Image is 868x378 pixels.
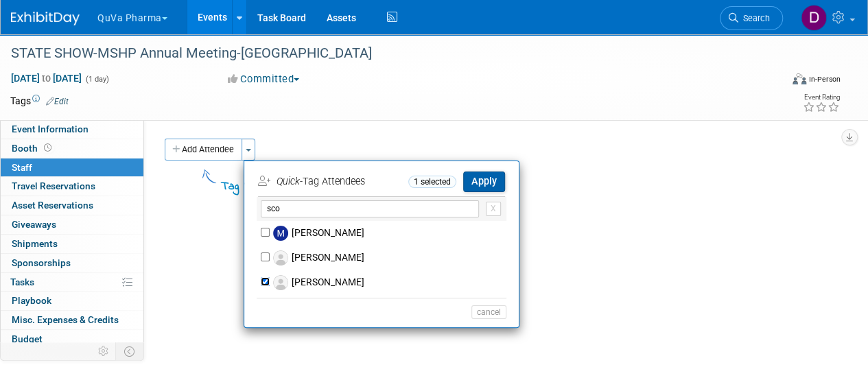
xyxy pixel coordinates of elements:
[1,196,143,215] a: Asset Reservations
[463,172,505,191] button: Apply
[6,41,770,66] div: STATE SHOW-MSHP Annual Meeting-[GEOGRAPHIC_DATA]
[116,342,144,360] td: Toggle Event Tabs
[10,276,34,287] span: Tasks
[1,177,143,196] a: Travel Reservations
[1,254,143,272] a: Sponsorships
[165,139,242,161] button: Add Attendee
[1,139,143,158] a: Booth
[1,292,143,310] a: Playbook
[808,74,841,84] div: In-Person
[803,94,840,101] div: Event Rating
[1,215,143,234] a: Giveaways
[11,12,80,25] img: ExhibitDay
[719,71,841,92] div: Event Format
[273,226,288,241] img: M.jpg
[12,219,56,230] span: Giveaways
[270,270,511,295] label: [PERSON_NAME]
[41,143,54,153] span: Booth not reserved yet
[486,202,501,216] button: X
[40,73,53,84] span: to
[92,342,116,360] td: Personalize Event Tab Strip
[720,6,783,30] a: Search
[12,143,54,154] span: Booth
[1,330,143,349] a: Budget
[270,246,511,270] label: [PERSON_NAME]
[12,333,43,344] span: Budget
[1,235,143,253] a: Shipments
[738,13,770,23] span: Search
[221,177,467,196] div: Tag People
[273,275,288,290] img: Associate-Profile-5.png
[12,200,93,211] span: Asset Reservations
[84,75,109,84] span: (1 day)
[10,72,82,84] span: [DATE] [DATE]
[1,311,143,329] a: Misc. Expenses & Credits
[270,221,511,246] label: [PERSON_NAME]
[408,176,456,188] span: 1 selected
[223,72,305,86] button: Committed
[1,120,143,139] a: Event Information
[261,200,479,217] input: Search
[1,273,143,292] a: Tasks
[12,238,58,249] span: Shipments
[12,295,51,306] span: Playbook
[273,250,288,265] img: Associate-Profile-5.png
[12,123,89,134] span: Event Information
[793,73,806,84] img: Format-Inperson.png
[1,158,143,177] a: Staff
[277,176,300,187] i: Quick
[12,314,119,325] span: Misc. Expenses & Credits
[12,180,95,191] span: Travel Reservations
[258,171,405,193] td: -Tag Attendees
[46,97,69,106] a: Edit
[10,94,69,108] td: Tags
[12,257,71,268] span: Sponsorships
[471,305,506,319] button: cancel
[12,162,32,173] span: Staff
[801,5,827,31] img: Danielle Mitchell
